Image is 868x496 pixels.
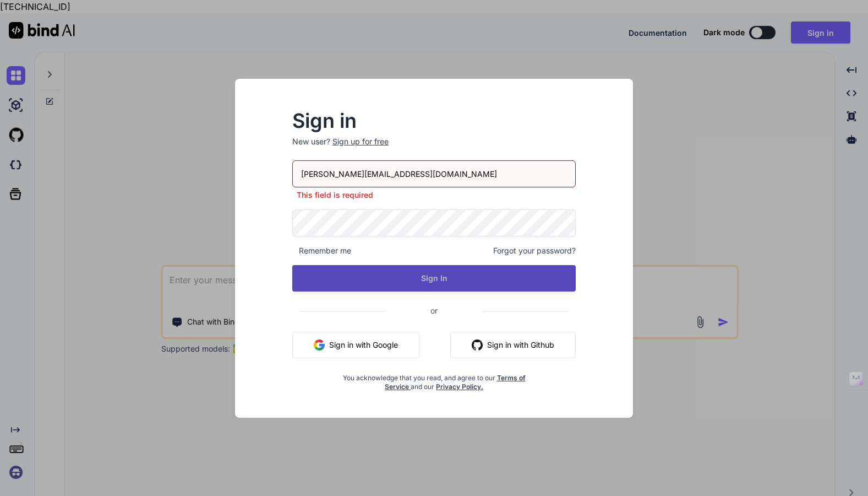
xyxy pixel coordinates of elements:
img: google [314,339,325,351]
button: Sign in with Google [292,332,419,358]
a: Terms of Service [385,374,526,391]
button: Sign In [292,265,576,292]
p: New user? [292,136,576,160]
span: Remember me [292,245,351,256]
h2: Sign in [292,112,576,130]
div: Sign up for free [332,136,389,147]
div: You acknowledge that you read, and agree to our and our [340,367,529,391]
input: Login or Email [292,160,576,187]
img: github [472,339,483,351]
p: This field is required [292,190,576,201]
a: Privacy Policy. [436,382,483,391]
span: or [386,297,482,324]
span: Forgot your password? [493,245,576,256]
button: Sign in with Github [450,332,576,358]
